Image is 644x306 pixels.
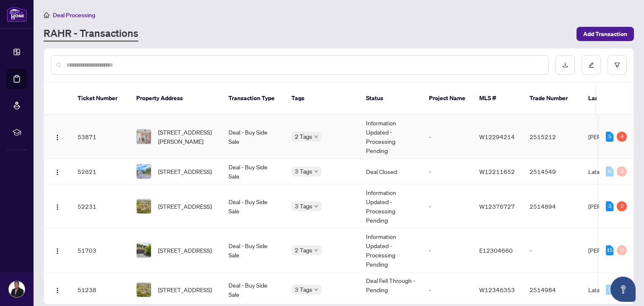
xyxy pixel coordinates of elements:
[523,82,582,115] th: Trade Number
[617,132,627,142] div: 6
[562,62,568,68] span: download
[523,184,582,228] td: 2514894
[359,115,422,159] td: Information Updated - Processing Pending
[523,115,582,159] td: 2515212
[285,82,359,115] th: Tags
[588,62,594,68] span: edit
[523,159,582,184] td: 2514549
[523,228,582,272] td: -
[610,277,636,302] button: Open asap
[582,55,601,75] button: edit
[608,55,627,75] button: filter
[583,27,627,41] span: Add Transaction
[54,169,61,176] img: Logo
[71,115,130,159] td: 53871
[314,135,318,139] span: down
[576,27,634,41] button: Add Transaction
[71,184,130,228] td: 52231
[137,164,151,179] img: thumbnail-img
[51,165,64,178] button: Logo
[314,248,318,252] span: down
[295,201,312,211] span: 3 Tags
[422,228,473,272] td: -
[295,245,312,255] span: 2 Tags
[71,159,130,184] td: 52621
[51,244,64,257] button: Logo
[556,55,575,75] button: download
[137,283,151,297] img: thumbnail-img
[137,130,151,144] img: thumbnail-img
[222,228,285,272] td: Deal - Buy Side Sale
[158,246,212,255] span: [STREET_ADDRESS]
[606,166,613,176] div: 0
[359,159,422,184] td: Deal Closed
[51,283,64,296] button: Logo
[137,243,151,257] img: thumbnail-img
[314,288,318,292] span: down
[606,201,613,211] div: 3
[158,285,212,294] span: [STREET_ADDRESS]
[422,159,473,184] td: -
[158,167,212,176] span: [STREET_ADDRESS]
[359,228,422,272] td: Information Updated - Processing Pending
[44,12,49,18] span: home
[314,169,318,174] span: down
[617,201,627,211] div: 2
[479,168,515,175] span: W12211652
[479,202,515,210] span: W12376727
[137,199,151,213] img: thumbnail-img
[473,82,523,115] th: MLS #
[44,26,138,41] a: RAHR - Transactions
[295,285,312,294] span: 3 Tags
[53,11,95,19] span: Deal Processing
[479,286,515,293] span: W12346353
[54,248,61,254] img: Logo
[422,115,473,159] td: -
[479,246,513,254] span: E12304660
[359,82,422,115] th: Status
[314,204,318,208] span: down
[54,134,61,141] img: Logo
[222,82,285,115] th: Transaction Type
[54,287,61,294] img: Logo
[606,132,613,142] div: 5
[479,133,515,140] span: W12294214
[606,285,613,295] div: 0
[51,200,64,213] button: Logo
[422,184,473,228] td: -
[7,6,27,22] img: logo
[359,184,422,228] td: Information Updated - Processing Pending
[71,82,130,115] th: Ticket Number
[614,62,620,68] span: filter
[222,184,285,228] td: Deal - Buy Side Sale
[130,82,222,115] th: Property Address
[295,166,312,176] span: 3 Tags
[617,166,627,176] div: 0
[54,204,61,210] img: Logo
[9,281,25,297] img: Profile Icon
[158,202,212,211] span: [STREET_ADDRESS]
[222,159,285,184] td: Deal - Buy Side Sale
[222,115,285,159] td: Deal - Buy Side Sale
[606,245,613,255] div: 15
[617,245,627,255] div: 0
[422,82,473,115] th: Project Name
[158,127,215,146] span: [STREET_ADDRESS][PERSON_NAME]
[71,228,130,272] td: 51703
[51,130,64,143] button: Logo
[295,132,312,141] span: 2 Tags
